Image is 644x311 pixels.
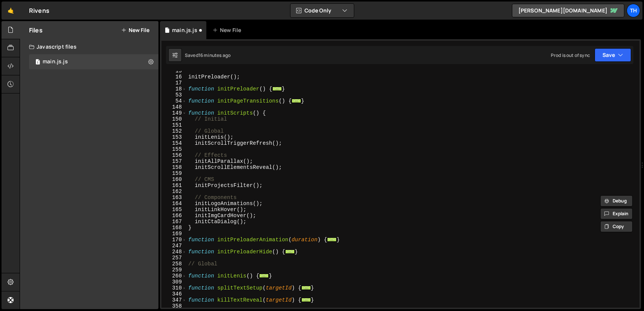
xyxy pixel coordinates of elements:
[161,116,187,122] div: 150
[161,182,187,188] div: 161
[35,60,40,66] span: 1
[161,231,187,237] div: 169
[161,122,187,128] div: 151
[161,225,187,231] div: 168
[161,68,187,74] div: 15
[29,54,158,69] div: 17273/47859.js
[2,2,20,20] a: 🤙
[161,74,187,80] div: 16
[161,297,187,303] div: 347
[551,52,590,58] div: Prod is out of sync
[161,285,187,291] div: 310
[161,98,187,104] div: 54
[600,195,633,207] button: Debug
[161,86,187,92] div: 18
[20,39,158,54] div: Javascript files
[161,195,187,201] div: 163
[161,255,187,261] div: 257
[161,134,187,140] div: 153
[161,303,187,309] div: 358
[161,128,187,134] div: 152
[185,52,231,58] div: Saved
[285,250,295,254] span: ...
[259,274,269,278] span: ...
[212,26,244,34] div: New File
[595,48,631,62] button: Save
[161,243,187,249] div: 247
[161,279,187,285] div: 309
[161,104,187,110] div: 148
[161,213,187,219] div: 166
[272,87,282,91] span: ...
[121,27,149,33] button: New File
[161,249,187,255] div: 248
[161,164,187,170] div: 158
[161,237,187,243] div: 170
[29,6,49,15] div: Rivens
[301,298,311,302] span: ...
[161,176,187,182] div: 160
[627,4,640,17] a: Th
[512,4,624,17] a: [PERSON_NAME][DOMAIN_NAME]
[161,219,187,225] div: 167
[161,80,187,86] div: 17
[161,146,187,152] div: 155
[161,152,187,158] div: 156
[161,291,187,297] div: 346
[198,52,231,58] div: 16 minutes ago
[161,261,187,267] div: 258
[600,221,633,232] button: Copy
[161,207,187,213] div: 165
[161,267,187,273] div: 259
[172,26,197,34] div: main.js.js
[161,158,187,164] div: 157
[29,26,43,34] h2: Files
[290,4,354,17] button: Code Only
[43,58,68,65] div: main.js.js
[327,237,337,242] span: ...
[161,188,187,195] div: 162
[600,208,633,219] button: Explain
[301,286,311,290] span: ...
[161,273,187,279] div: 260
[161,110,187,116] div: 149
[161,140,187,146] div: 154
[161,170,187,176] div: 159
[161,92,187,98] div: 53
[292,99,301,103] span: ...
[161,201,187,207] div: 164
